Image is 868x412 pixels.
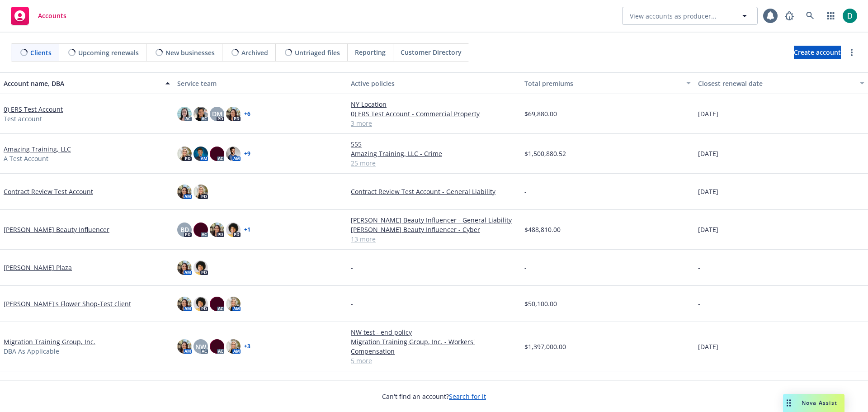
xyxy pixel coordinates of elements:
[698,187,718,196] span: [DATE]
[210,147,224,161] img: photo
[351,299,353,308] span: -
[4,154,48,163] span: A Test Account
[351,263,353,272] span: -
[244,111,250,117] a: + 6
[351,79,517,88] div: Active policies
[174,72,347,94] button: Service team
[78,48,139,57] span: Upcoming renewals
[195,342,206,351] span: NW
[846,47,857,58] a: more
[351,139,517,149] a: 555
[30,48,52,57] span: Clients
[4,337,95,346] a: Migration Training Group, Inc.
[822,7,840,25] a: Switch app
[524,299,557,308] span: $50,100.00
[783,394,794,412] div: Drag to move
[801,7,819,25] a: Search
[351,99,517,109] a: NY Location
[698,342,718,351] span: [DATE]
[244,151,250,156] a: + 9
[193,260,208,275] img: photo
[226,339,241,354] img: photo
[351,215,517,225] a: [PERSON_NAME] Beauty Influencer - General Liability
[226,223,241,237] img: photo
[38,12,66,19] span: Accounts
[241,48,268,57] span: Archived
[449,392,486,401] a: Search for it
[351,356,517,365] a: 5 more
[4,225,109,234] a: [PERSON_NAME] Beauty Influencer
[226,107,241,121] img: photo
[521,72,694,94] button: Total premiums
[694,72,868,94] button: Closest renewal date
[4,144,71,154] a: Amazing Training, LLC
[7,3,70,28] a: Accounts
[226,297,241,311] img: photo
[524,109,557,118] span: $69,880.00
[794,46,841,59] a: Create account
[780,7,798,25] a: Report a Bug
[698,109,718,118] span: [DATE]
[698,263,700,272] span: -
[351,109,517,118] a: 0) ERS Test Account - Commercial Property
[244,227,250,232] a: + 1
[4,114,42,123] span: Test account
[524,187,527,196] span: -
[351,118,517,128] a: 3 more
[177,260,192,275] img: photo
[4,187,93,196] a: Contract Review Test Account
[401,47,462,57] span: Customer Directory
[351,327,517,337] a: NW test - end policy
[177,297,192,311] img: photo
[177,185,192,199] img: photo
[193,185,208,199] img: photo
[210,339,224,354] img: photo
[524,79,681,88] div: Total premiums
[524,225,561,234] span: $488,810.00
[698,225,718,234] span: [DATE]
[630,11,717,21] span: View accounts as producer...
[4,79,160,88] div: Account name, DBA
[177,107,192,121] img: photo
[698,149,718,158] span: [DATE]
[351,187,517,196] a: Contract Review Test Account - General Liability
[193,297,208,311] img: photo
[4,104,63,114] a: 0) ERS Test Account
[783,394,844,412] button: Nova Assist
[4,263,72,272] a: [PERSON_NAME] Plaza
[4,380,85,389] a: Summary of Insurance, Inc
[4,346,59,356] span: DBA As Applicable
[351,225,517,234] a: [PERSON_NAME] Beauty Influencer - Cyber
[524,342,566,351] span: $1,397,000.00
[794,44,841,61] span: Create account
[802,399,837,407] span: Nova Assist
[698,79,854,88] div: Closest renewal date
[382,392,486,401] span: Can't find an account?
[210,223,224,237] img: photo
[193,107,208,121] img: photo
[177,339,192,354] img: photo
[347,72,521,94] button: Active policies
[244,344,250,349] a: + 3
[351,337,517,356] a: Migration Training Group, Inc. - Workers' Compensation
[180,225,189,234] span: BD
[351,149,517,158] a: Amazing Training, LLC - Crime
[4,299,131,308] a: [PERSON_NAME]'s Flower Shop-Test client
[177,147,192,161] img: photo
[355,47,386,57] span: Reporting
[843,9,857,23] img: photo
[193,147,208,161] img: photo
[351,234,517,244] a: 13 more
[226,147,241,161] img: photo
[210,297,224,311] img: photo
[295,48,340,57] span: Untriaged files
[193,223,208,237] img: photo
[698,299,700,308] span: -
[212,109,222,118] span: DM
[524,263,527,272] span: -
[177,79,344,88] div: Service team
